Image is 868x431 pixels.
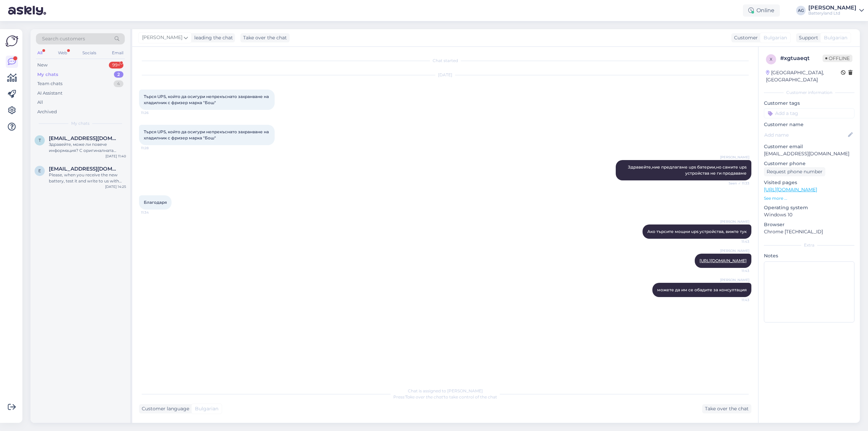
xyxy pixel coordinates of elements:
[808,5,856,11] div: [PERSON_NAME]
[139,72,751,78] div: [DATE]
[39,138,41,143] span: T
[720,219,749,224] span: [PERSON_NAME]
[764,160,854,167] p: Customer phone
[724,239,749,244] span: 11:43
[764,221,854,228] p: Browser
[764,108,854,118] input: Add a tag
[764,252,854,259] p: Notes
[724,268,749,273] span: 11:43
[240,33,290,42] div: Take over the chat
[37,80,62,87] div: Team chats
[57,48,68,57] div: Web
[764,100,854,107] p: Customer tags
[42,35,85,42] span: Search customers
[764,143,854,150] p: Customer email
[808,11,856,16] div: Batteryland Ltd
[764,228,854,235] p: Chrome [TECHNICAL_ID]
[49,141,126,154] div: Здравейте, може ли повече информация? С оригиналната батерия ли ползвате прахосмукачката или със ...
[144,129,270,140] span: Търся UPS, който да осигури непрекъснато захранване на хладилник с фризер марка "Бош"
[824,34,847,41] span: Bulgarian
[780,54,823,62] div: # xgtuaeqt
[37,71,58,78] div: My chats
[105,154,126,159] div: [DATE] 11:40
[49,166,119,172] span: eduardharsing@yahoo.com
[195,405,218,412] span: Bulgarian
[796,34,818,41] div: Support
[657,287,747,292] span: можете да им се обадите за консултация
[393,394,497,399] span: Press to take control of the chat
[764,131,847,139] input: Add name
[724,297,749,302] span: 11:43
[770,57,772,62] span: x
[724,181,749,186] span: Seen ✓ 11:33
[764,121,854,128] p: Customer name
[764,187,817,193] a: [URL][DOMAIN_NAME]
[764,34,787,41] span: Bulgarian
[764,195,854,201] p: See more ...
[766,69,841,83] div: [GEOGRAPHIC_DATA], [GEOGRAPHIC_DATA]
[37,90,62,97] div: AI Assistant
[142,34,182,41] span: [PERSON_NAME]
[37,109,57,115] div: Archived
[36,48,44,57] div: All
[408,388,483,393] span: Chat is assigned to [PERSON_NAME]
[764,167,825,176] div: Request phone number
[699,258,747,263] a: [URL][DOMAIN_NAME]
[796,6,806,15] div: AG
[81,48,98,57] div: Socials
[764,90,854,96] div: Customer information
[49,135,119,141] span: Tent_ttt@abv.bg
[109,62,123,68] div: 99+
[38,168,41,173] span: e
[144,94,270,105] span: Търся UPS, който да осигури непрекъснато захранване на хладилник с фризер марка "Бош"
[105,184,126,189] div: [DATE] 14:25
[71,120,90,126] span: My chats
[144,200,167,205] span: Благодаря
[628,164,748,176] span: Здравейте,ние предлагаме ups батерии,но самите ups устройства не ги продаваме
[764,242,854,248] div: Extra
[139,405,189,412] div: Customer language
[141,110,166,115] span: 11:26
[808,5,864,16] a: [PERSON_NAME]Batteryland Ltd
[141,145,166,151] span: 11:28
[114,71,123,78] div: 2
[764,211,854,218] p: Windows 10
[37,62,47,68] div: New
[141,210,166,215] span: 11:34
[139,58,751,64] div: Chat started
[764,204,854,211] p: Operating system
[111,48,125,57] div: Email
[743,4,780,17] div: Online
[49,172,126,184] div: Please, when you receive the new battery, test it and write to us with your feedback.
[37,99,43,106] div: All
[720,248,749,253] span: [PERSON_NAME]
[720,155,749,160] span: [PERSON_NAME]
[823,55,852,62] span: Offline
[731,34,758,41] div: Customer
[647,229,747,234] span: Ако търсите мощни ups устройства, вижте тук
[720,277,749,282] span: [PERSON_NAME]
[5,35,18,47] img: Askly Logo
[192,34,233,41] div: leading the chat
[764,179,854,186] p: Visited pages
[702,404,751,413] div: Take over the chat
[764,150,854,157] p: [EMAIL_ADDRESS][DOMAIN_NAME]
[405,394,444,399] i: 'Take over the chat'
[114,80,123,87] div: 4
